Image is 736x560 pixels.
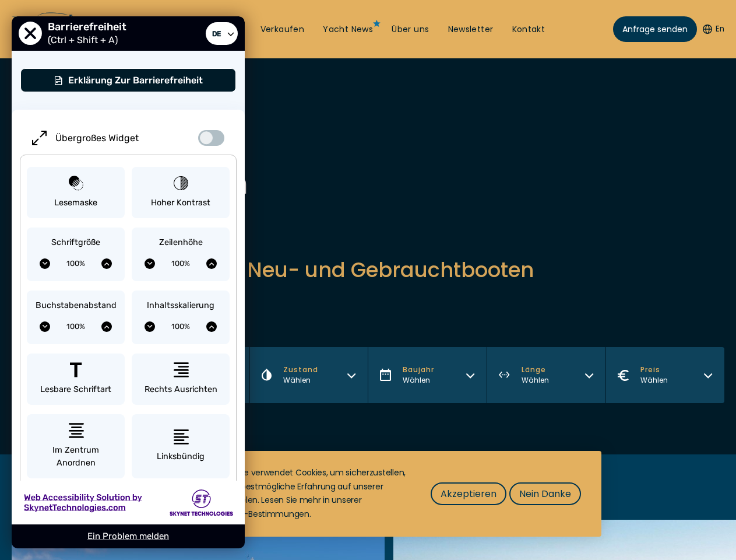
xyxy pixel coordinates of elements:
span: de [209,26,224,41]
a: Web Accessibility Solution by Skynet Technologies Skynet [12,481,245,524]
button: Lesemaske [27,167,125,219]
button: Erklärung zur Barrierefreiheit [20,68,236,92]
span: Buchstabenabstand [36,299,117,312]
button: Inhaltsskalierung verringern [145,321,155,332]
button: Rechts ausrichten [132,353,230,405]
button: Lesbare Schriftart [27,353,125,405]
span: Aktuelle Inhaltsskalierung [155,318,206,335]
span: Akzeptieren [441,487,496,501]
a: Ein Problem melden [87,531,169,541]
button: BaujahrWählen [368,347,487,403]
button: Akzeptieren [431,482,506,505]
button: LängeWählen [487,347,605,403]
button: Linksbündig [132,414,230,478]
button: Inhaltsskalierung erhöhen [206,321,217,332]
a: Anfrage senden [613,16,697,42]
span: Aktuelle Zeilenhöhe [155,255,206,272]
a: Über uns [392,24,429,36]
div: Wählen [640,375,668,386]
span: Preis [640,365,668,375]
button: Verringern Sie die Schriftgröße [40,258,50,269]
span: Aktueller Buchstabenabstand [50,318,101,335]
button: Hoher Kontrast [132,167,230,219]
a: Sprache auswählen [206,22,238,45]
div: Wählen [403,375,434,386]
button: Zeilenhöhe verringern [145,258,155,269]
button: Schließen Sie das Menü 'Eingabehilfen'. [19,22,42,45]
span: Zustand [283,365,318,375]
a: Datenschutz-Bestimmungen [193,508,309,520]
img: Web Accessibility Solution by Skynet Technologies [23,492,142,513]
span: Aktuelle Schriftgröße [50,255,101,272]
div: Wählen [522,375,549,386]
button: Im Zentrum anordnen [27,414,125,478]
span: Übergroßes Widget [55,132,139,143]
button: En [703,23,724,35]
span: Nein Danke [519,487,571,501]
div: Wählen [283,375,318,386]
a: Kontakt [512,24,545,36]
button: Schriftgröße vergrößern [101,258,112,269]
span: Erklärung zur Barrierefreiheit [68,75,203,86]
div: Diese Website verwendet Cookies, um sicherzustellen, dass Sie die bestmögliche Erfahrung auf unse... [193,466,407,521]
span: (Ctrl + Shift + A) [48,34,124,45]
button: Erhöhen Sie die Zeilenhöhe [206,258,217,269]
button: PreisWählen [605,347,724,403]
span: Zeilenhöhe [159,236,203,249]
span: Schriftgröße [51,236,100,249]
span: Anfrage senden [622,23,688,36]
a: Yacht News [323,24,373,36]
a: Verkaufen [260,24,305,36]
img: Skynet [170,489,233,516]
h2: Exklusive Auswahl an Neu- und Gebrauchtbooten [23,256,713,284]
div: Nutzerpreferenzen [12,16,245,548]
span: Inhaltsskalierung [147,299,214,312]
button: Buchstabenabstand verringern [40,321,50,332]
a: Newsletter [448,24,494,36]
span: Länge [522,365,549,375]
button: ZustandWählen [249,347,368,403]
span: Barrierefreiheit [48,20,132,33]
button: Nein Danke [509,482,581,505]
span: Baujahr [403,365,434,375]
button: Erhöhen Sie den Buchstabenabstand [101,321,112,332]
